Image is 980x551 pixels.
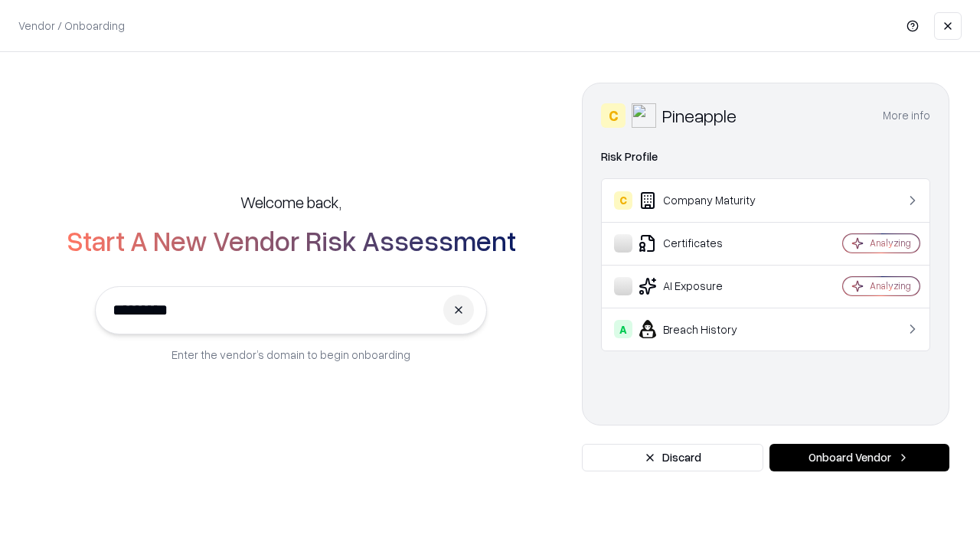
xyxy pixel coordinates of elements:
button: More info [883,102,930,129]
h2: Start A New Vendor Risk Assessment [67,225,516,256]
p: Enter the vendor’s domain to begin onboarding [171,347,410,363]
div: A [614,320,632,338]
div: Certificates [614,234,797,253]
div: Pineapple [662,103,737,128]
div: AI Exposure [614,277,797,295]
div: Company Maturity [614,191,797,210]
h5: Welcome back, [240,191,341,213]
div: Risk Profile [601,148,930,166]
button: Discard [582,444,763,471]
div: Breach History [614,320,797,338]
img: Pineapple [632,103,656,128]
div: Analyzing [870,236,911,249]
div: Analyzing [870,279,911,292]
p: Vendor / Onboarding [18,18,125,34]
button: Onboard Vendor [769,444,949,471]
div: C [601,103,626,128]
div: C [614,191,632,210]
